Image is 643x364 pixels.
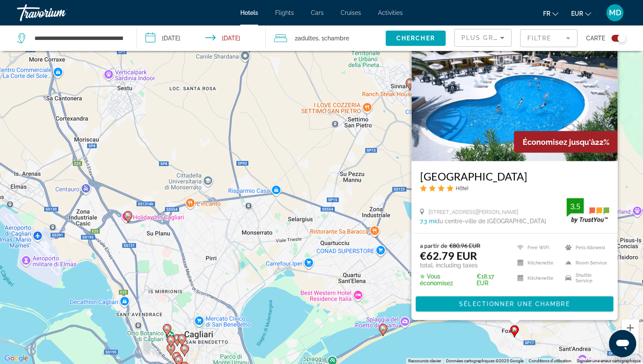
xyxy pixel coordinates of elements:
[571,10,583,17] span: EUR
[416,296,614,312] button: Sélectionner une chambre
[523,137,595,146] span: Économisez jusqu'à
[436,218,546,225] span: du centre-ville de [GEOGRAPHIC_DATA]
[420,273,475,287] span: ✮ Vous économisez
[420,184,609,192] div: 4 star Hotel
[609,8,621,17] span: MD
[311,9,324,16] a: Cars
[396,35,435,42] span: Chercher
[275,9,294,16] a: Flights
[2,353,30,364] a: Ouvrir cette zone dans Google Maps (dans une nouvelle fenêtre)
[412,25,618,161] img: Hotel image
[420,169,609,182] a: [GEOGRAPHIC_DATA]
[240,9,258,16] a: Hotels
[408,358,441,364] button: Raccourcis clavier
[561,257,609,268] li: Room Service
[561,273,609,284] li: Shuttle Service
[266,25,386,51] button: Travelers: 2 adults, 0 children
[319,32,349,44] span: , 1
[513,273,561,284] li: Kitchenette
[461,34,563,41] span: Plus grandes économies
[461,33,504,43] mat-select: Sort by
[446,358,524,363] span: Données cartographiques ©2025 Google
[543,7,558,20] button: Change language
[378,9,403,16] a: Activities
[520,29,578,48] button: Filter
[561,242,609,253] li: Pets Allowed
[529,358,572,363] a: Conditions d'utilisation (s'ouvre dans un nouvel onglet)
[571,7,591,20] button: Change currency
[622,319,639,336] button: Zoom avant
[2,353,30,364] img: Google
[420,249,477,262] ins: €62.79 EUR
[420,273,507,287] p: €18.17 EUR
[459,301,570,308] span: Sélectionner une chambre
[295,32,319,44] span: 2
[543,10,550,17] span: fr
[513,257,561,268] li: Kitchenette
[17,2,102,24] a: Travorium
[416,300,614,307] a: Sélectionner une chambre
[386,31,446,46] button: Chercher
[137,25,265,51] button: Check-in date: Oct 1, 2025 Check-out date: Oct 2, 2025
[298,35,319,42] span: Adultes
[420,218,436,225] span: 7.3 mi
[513,242,561,253] li: Free WiFi
[514,131,618,152] div: 22%
[609,330,636,357] iframe: Bouton de lancement de la fenêtre de messagerie
[450,242,481,249] del: €80.96 EUR
[420,242,447,249] span: a partir de
[567,198,609,223] img: trustyou-badge.svg
[577,358,640,363] a: Signaler une erreur cartographique
[324,35,349,42] span: Chambre
[420,262,507,269] p: total, including taxes
[456,185,469,191] span: Hôtel
[429,209,518,215] span: [STREET_ADDRESS][PERSON_NAME]
[605,34,626,42] button: Toggle map
[567,201,584,211] div: 3.5
[341,9,361,16] a: Cruises
[604,4,626,22] button: User Menu
[586,32,605,44] span: Carte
